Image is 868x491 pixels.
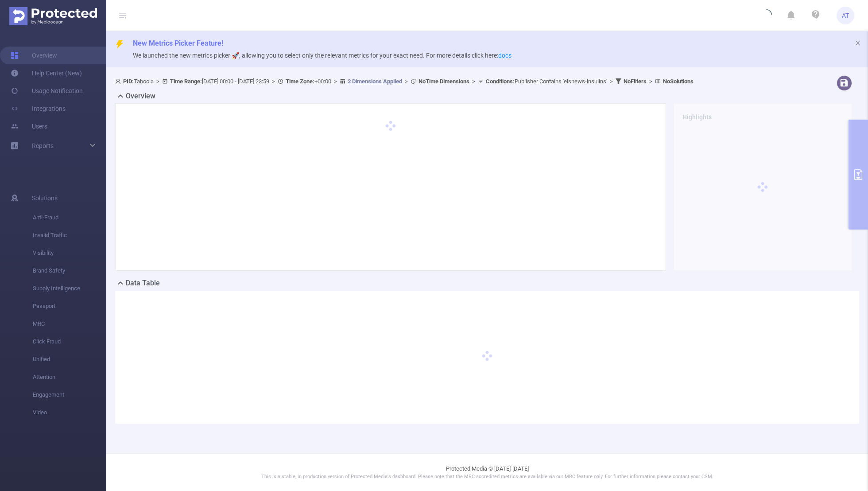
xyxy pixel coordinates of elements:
[624,78,647,85] b: No Filters
[11,47,57,64] a: Overview
[486,78,607,85] span: Publisher Contains 'elsnews-insulins'
[32,142,54,149] span: Reports
[170,78,202,85] b: Time Range:
[348,78,402,85] u: 2 Dimensions Applied
[32,137,54,155] a: Reports
[106,453,868,491] footer: Protected Media © [DATE]-[DATE]
[11,82,83,100] a: Usage Notification
[286,78,314,85] b: Time Zone:
[761,9,772,22] i: icon: loading
[9,7,97,25] img: Protected Media
[115,78,123,84] i: icon: user
[32,189,58,207] span: Solutions
[418,78,469,85] b: No Time Dimensions
[33,368,106,386] span: Attention
[33,262,106,280] span: Brand Safety
[33,386,106,404] span: Engagement
[126,91,155,101] h2: Overview
[33,209,106,226] span: Anti-Fraud
[33,333,106,351] span: Click Fraud
[855,38,861,48] button: icon: close
[498,52,511,59] a: docs
[11,64,82,82] a: Help Center (New)
[33,297,106,315] span: Passport
[33,404,106,421] span: Video
[33,280,106,297] span: Supply Intelligence
[647,78,655,85] span: >
[402,78,411,85] span: >
[486,78,515,85] b: Conditions :
[33,315,106,333] span: MRC
[33,226,106,244] span: Invalid Traffic
[663,78,694,85] b: No Solutions
[133,52,511,59] span: We launched the new metrics picker 🚀, allowing you to select only the relevant metrics for your e...
[842,7,849,24] span: AT
[33,351,106,368] span: Unified
[154,78,162,85] span: >
[331,78,340,85] span: >
[123,78,134,85] b: PID:
[607,78,616,85] span: >
[269,78,278,85] span: >
[11,117,47,135] a: Users
[855,40,861,46] i: icon: close
[133,39,223,47] span: New Metrics Picker Feature!
[115,78,694,85] span: Taboola [DATE] 00:00 - [DATE] 23:59 +00:00
[11,100,66,117] a: Integrations
[126,278,160,288] h2: Data Table
[115,40,124,49] i: icon: thunderbolt
[33,244,106,262] span: Visibility
[128,473,846,481] p: This is a stable, in production version of Protected Media's dashboard. Please note that the MRC ...
[469,78,478,85] span: >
